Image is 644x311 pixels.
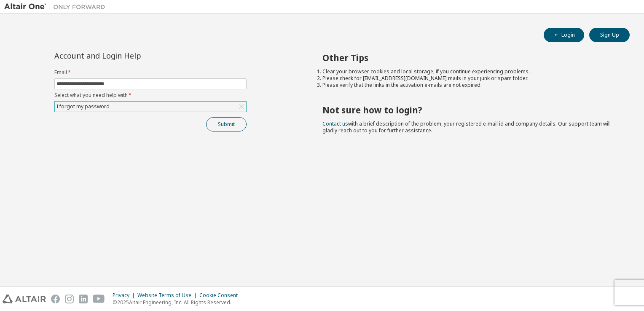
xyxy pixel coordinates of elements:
div: I forgot my password [55,102,111,111]
button: Submit [206,117,247,131]
div: Cookie Consent [199,292,243,299]
button: Login [544,28,584,42]
img: youtube.svg [93,295,105,303]
img: Altair One [4,3,110,11]
li: Please verify that the links in the activation e-mails are not expired. [322,82,615,88]
img: facebook.svg [51,295,60,303]
label: Email [54,69,247,76]
button: Sign Up [589,28,630,42]
li: Please check for [EMAIL_ADDRESS][DOMAIN_NAME] mails in your junk or spam folder. [322,75,615,82]
div: Website Terms of Use [137,292,199,299]
h2: Not sure how to login? [322,105,615,115]
img: altair_logo.svg [3,295,46,303]
div: I forgot my password [55,102,246,112]
span: with a brief description of the problem, your registered e-mail id and company details. Our suppo... [322,120,611,134]
h2: Other Tips [322,52,615,63]
li: Clear your browser cookies and local storage, if you continue experiencing problems. [322,68,615,75]
div: Privacy [113,292,137,299]
label: Select what you need help with [54,92,247,99]
img: instagram.svg [65,295,74,303]
img: linkedin.svg [79,295,88,303]
a: Contact us [322,120,348,127]
p: © 2025 Altair Engineering, Inc. All Rights Reserved. [113,299,243,306]
div: Account and Login Help [54,52,208,59]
